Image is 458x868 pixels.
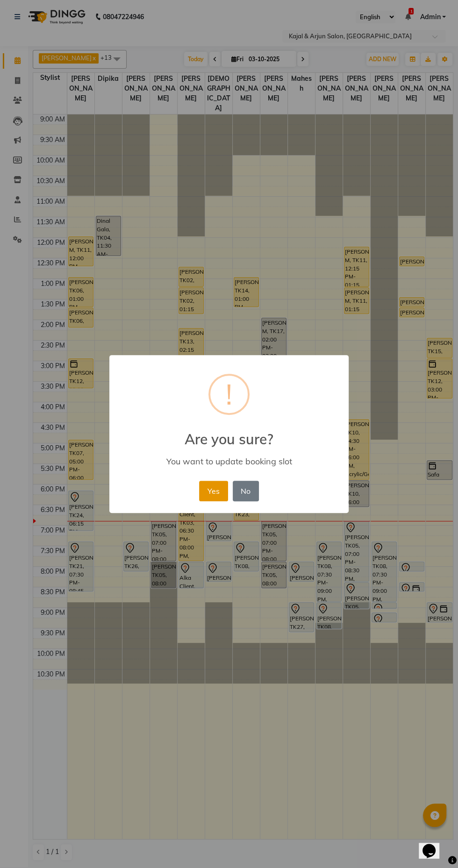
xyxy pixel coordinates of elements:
[199,481,228,501] button: Yes
[226,376,232,413] div: !
[419,831,449,859] iframe: chat widget
[109,420,349,448] h2: Are you sure?
[123,456,335,467] div: You want to update booking slot
[233,481,259,501] button: No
